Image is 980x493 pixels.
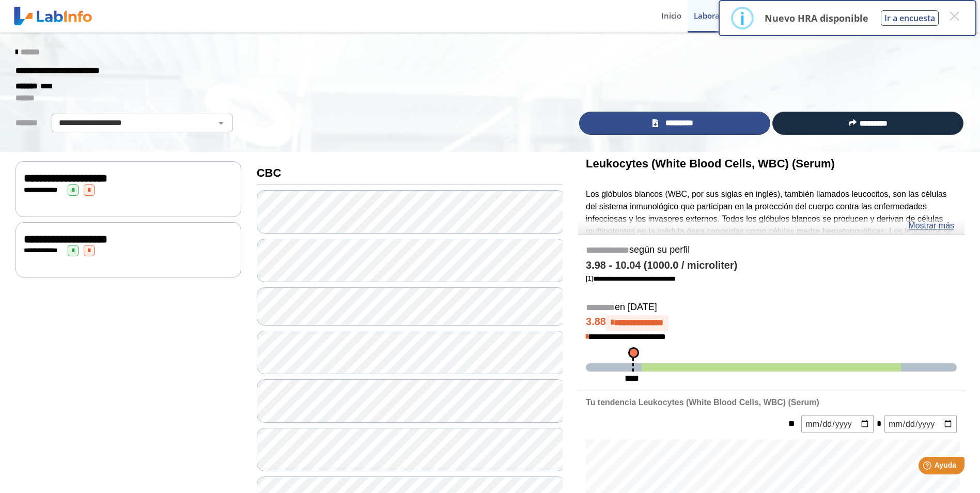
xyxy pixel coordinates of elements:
[765,12,868,24] p: Nuevo HRA disponible
[586,157,835,170] b: Leukocytes (White Blood Cells, WBC) (Serum)
[586,259,957,272] h4: 3.98 - 10.04 (1000.0 / microliter)
[586,302,957,314] h5: en [DATE]
[908,220,954,232] a: Mostrar más
[884,415,957,433] input: mm/dd/yyyy
[945,7,963,25] button: Close this dialog
[586,188,957,299] p: Los glóbulos blancos (WBC, por sus siglas en inglés), también llamados leucocitos, son las célula...
[586,398,819,407] b: Tu tendencia Leukocytes (White Blood Cells, WBC) (Serum)
[740,9,745,27] div: i
[801,415,874,433] input: mm/dd/yyyy
[586,274,676,282] a: [1]
[586,244,957,256] h5: según su perfil
[888,453,969,482] iframe: Help widget launcher
[257,166,282,179] b: CBC
[586,315,957,331] h4: 3.88
[881,10,939,26] button: Ir a encuesta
